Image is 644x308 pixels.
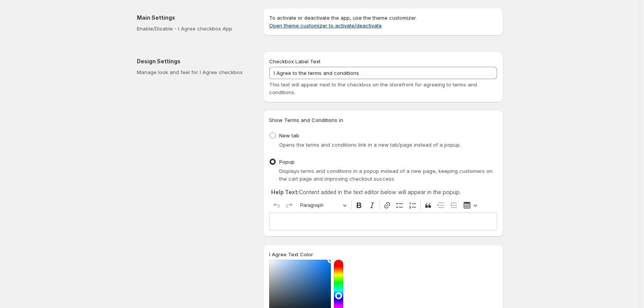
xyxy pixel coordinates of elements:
[137,25,251,32] p: Enable/Disable - I Agree checkbox App
[269,14,497,29] p: To activate or deactivate the app, use the theme customizer.
[269,198,497,213] div: Editor toolbar
[279,168,492,182] span: Displays terms and conditions in a popup instead of a new page, keeping customers on the cart pag...
[137,14,251,22] h2: Main Settings
[269,117,343,123] span: Show Terms and Conditions in
[269,213,497,230] div: Editor editing area: main. Press Alt+0 for help.
[269,250,313,258] label: I Agree Text Color
[279,142,461,148] span: Opens the terms and conditions link in a new tab/page instead of a popup.
[271,188,495,196] p: Content added in the text editor below will appear in the popup.
[300,201,340,210] span: Paragraph
[269,22,382,29] a: Open theme customizer to activate/deactivate
[137,58,251,65] h2: Design Settings
[279,159,295,165] span: Popup
[269,58,320,64] span: Checkbox Label Text
[279,132,299,139] span: New tab
[297,200,350,212] button: Paragraph, Heading
[269,81,477,95] span: This text will appear next to the checkbox on the storefront for agreeing to terms and conditions.
[137,68,251,76] p: Manage look and feel for I Agree checkbox
[271,189,299,195] strong: Help Text:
